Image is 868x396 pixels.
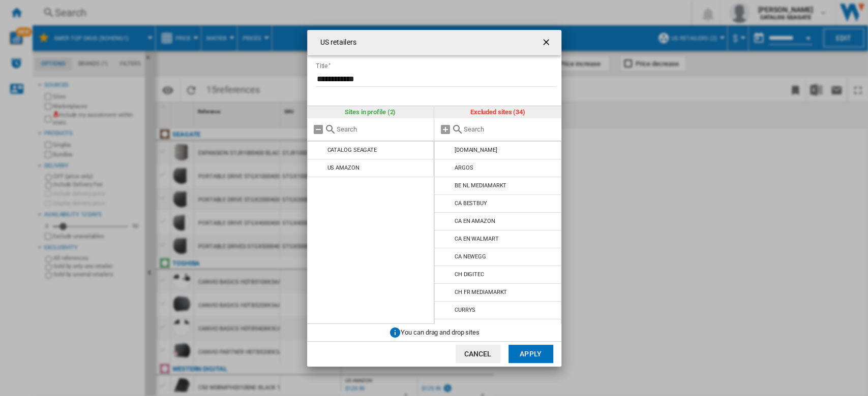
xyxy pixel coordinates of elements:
[455,253,486,260] div: CA NEWEGG
[327,147,377,153] div: CATALOG SEAGATE
[455,182,506,189] div: BE NL MEDIAMARKT
[327,164,359,171] div: US AMAZON
[456,345,500,363] button: Cancel
[455,164,473,171] div: ARGOS
[307,30,561,367] md-dialog: US retailers ...
[455,147,497,153] div: [DOMAIN_NAME]
[455,218,495,224] div: CA EN AMAZON
[541,37,553,49] ng-md-icon: getI18NText('BUTTONS.CLOSE_DIALOG')
[455,307,475,313] div: CURRYS
[455,236,499,242] div: CA EN WALMART
[434,106,561,118] div: Excluded sites (34)
[464,125,556,133] input: Search
[307,106,434,118] div: Sites in profile (2)
[401,328,479,336] span: You can drag and drop sites
[439,123,452,136] md-icon: Add all
[312,123,324,136] md-icon: Remove all
[455,200,487,207] div: CA BESTBUY
[337,125,429,133] input: Search
[455,271,484,278] div: CH DIGITEC
[537,32,557,53] button: getI18NText('BUTTONS.CLOSE_DIALOG')
[455,289,507,295] div: CH FR MEDIAMARKT
[315,38,356,48] h4: US retailers
[508,345,553,363] button: Apply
